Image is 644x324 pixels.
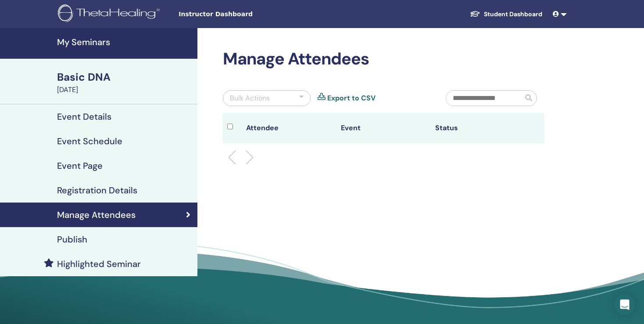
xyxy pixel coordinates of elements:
div: Bulk Actions [230,93,270,103]
th: Status [431,113,525,143]
span: Instructor Dashboard [179,10,310,19]
h4: Event Details [57,111,111,122]
img: logo.png [58,4,163,24]
a: Export to CSV [327,93,376,103]
th: Attendee [242,113,336,143]
h4: Publish [57,234,87,245]
a: Basic DNA[DATE] [52,70,197,95]
h2: Manage Attendees [223,49,544,69]
h4: Event Schedule [57,136,122,146]
img: graduation-cap-white.svg [470,10,480,18]
h4: Event Page [57,160,103,171]
th: Event [336,113,431,143]
a: Student Dashboard [463,6,549,22]
div: Open Intercom Messenger [614,294,635,315]
h4: Registration Details [57,185,137,196]
div: [DATE] [57,85,192,95]
h4: My Seminars [57,37,192,47]
div: Basic DNA [57,70,192,85]
h4: Manage Attendees [57,210,136,220]
h4: Highlighted Seminar [57,259,141,269]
